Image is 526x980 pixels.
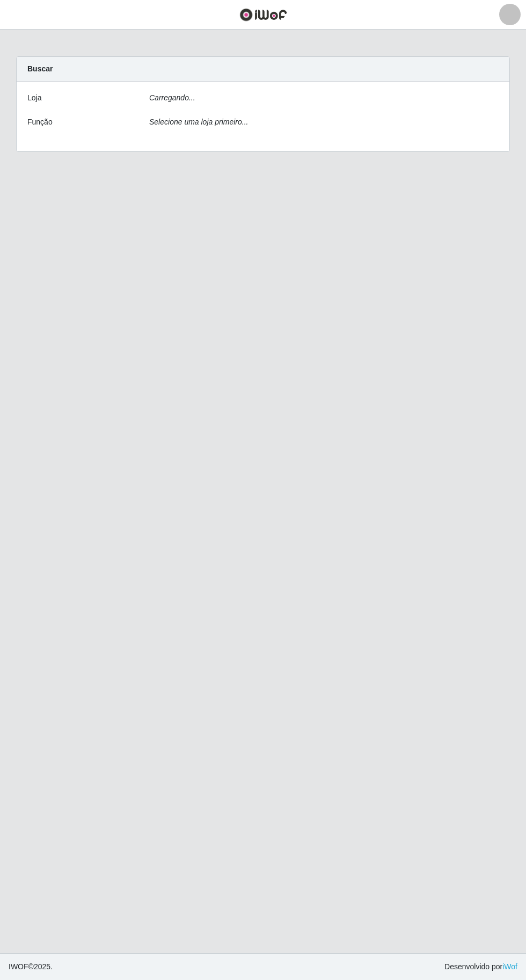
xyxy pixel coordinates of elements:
[27,92,41,104] label: Loja
[444,961,517,972] span: Desenvolvido por
[9,961,53,972] span: © 2025 .
[9,962,28,971] span: IWOF
[27,116,53,128] label: Função
[149,118,248,126] i: Selecione uma loja primeiro...
[239,8,287,21] img: CoreUI Logo
[149,93,195,102] i: Carregando...
[27,64,53,73] strong: Buscar
[502,962,517,971] a: iWof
